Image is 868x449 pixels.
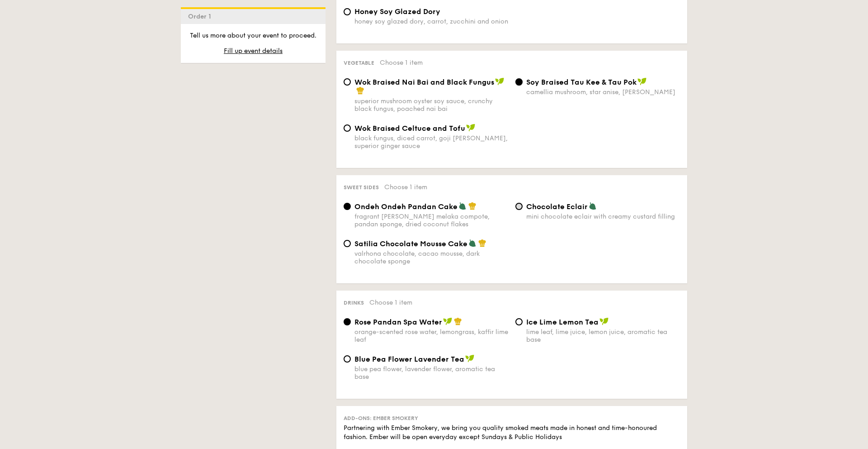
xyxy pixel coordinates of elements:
[384,183,427,191] span: Choose 1 item
[515,318,523,325] input: Ice Lime Lemon Tealime leaf, lime juice, lemon juice, aromatic tea base
[344,318,351,325] input: Rose Pandan Spa Waterorange-scented rose water, lemongrass, kaffir lime leaf
[344,300,364,306] span: Drinks
[637,77,646,86] img: icon-vegan.f8ff3823.svg
[515,78,523,86] input: ⁠Soy Braised Tau Kee & Tau Pokcamellia mushroom, star anise, [PERSON_NAME]
[354,318,442,326] span: Rose Pandan Spa Water
[354,239,467,248] span: Satilia Chocolate Mousse Cake
[344,203,351,210] input: Ondeh Ondeh Pandan Cakefragrant [PERSON_NAME] melaka compote, pandan sponge, dried coconut flakes
[380,59,423,67] span: Choose 1 item
[354,134,508,150] div: black fungus, diced carrot, goji [PERSON_NAME], superior ginger sauce
[458,202,467,210] img: icon-vegetarian.fe4039eb.svg
[515,203,523,210] input: Chocolate Eclairmini chocolate eclair with creamy custard filling
[344,355,351,363] input: Blue Pea Flower Lavender Teablue pea flower, lavender flower, aromatic tea base
[468,239,476,247] img: icon-vegetarian.fe4039eb.svg
[188,31,318,40] p: Tell us more about your event to proceed.
[468,202,476,210] img: icon-chef-hat.a58ddaea.svg
[224,47,283,55] span: Fill up event details
[599,317,609,325] img: icon-vegan.f8ff3823.svg
[526,213,680,220] div: mini chocolate eclair with creamy custard filling
[589,202,597,210] img: icon-vegetarian.fe4039eb.svg
[344,240,351,247] input: Satilia Chocolate Mousse Cakevalrhona chocolate, cacao mousse, dark chocolate sponge
[344,8,351,15] input: Honey Soy Glazed Doryhoney soy glazed dory, carrot, zucchini and onion
[344,415,418,421] span: Add-ons: Ember Smokery
[478,239,486,247] img: icon-chef-hat.a58ddaea.svg
[354,355,464,363] span: Blue Pea Flower Lavender Tea
[526,78,637,86] span: ⁠Soy Braised Tau Kee & Tau Pok
[354,97,508,113] div: superior mushroom oyster soy sauce, crunchy black fungus, poached nai bai
[526,318,599,326] span: Ice Lime Lemon Tea
[354,213,508,228] div: fragrant [PERSON_NAME] melaka compote, pandan sponge, dried coconut flakes
[354,7,440,16] span: Honey Soy Glazed Dory
[344,184,379,191] span: Sweet sides
[465,354,474,363] img: icon-vegan.f8ff3823.svg
[354,124,465,133] span: Wok Braised Celtuce and Tofu
[354,202,458,211] span: Ondeh Ondeh Pandan Cake
[356,86,364,95] img: icon-chef-hat.a58ddaea.svg
[354,18,508,25] div: honey soy glazed dory, carrot, zucchini and onion
[344,124,351,132] input: Wok Braised Celtuce and Tofublack fungus, diced carrot, goji [PERSON_NAME], superior ginger sauce
[526,328,680,344] div: lime leaf, lime juice, lemon juice, aromatic tea base
[526,202,588,211] span: Chocolate Eclair
[344,424,680,442] div: Partnering with Ember Smokery, we bring you quality smoked meats made in honest and time-honoured...
[344,60,374,66] span: Vegetable
[466,124,475,132] img: icon-vegan.f8ff3823.svg
[354,78,494,86] span: Wok Braised Nai Bai and Black Fungus
[443,317,452,325] img: icon-vegan.f8ff3823.svg
[354,365,508,381] div: blue pea flower, lavender flower, aromatic tea base
[354,250,508,265] div: valrhona chocolate, cacao mousse, dark chocolate sponge
[344,78,351,86] input: Wok Braised Nai Bai and Black Fungussuperior mushroom oyster soy sauce, crunchy black fungus, poa...
[526,88,680,96] div: camellia mushroom, star anise, [PERSON_NAME]
[369,299,412,306] span: Choose 1 item
[188,13,215,20] span: Order 1
[495,77,504,86] img: icon-vegan.f8ff3823.svg
[454,317,462,325] img: icon-chef-hat.a58ddaea.svg
[354,328,508,344] div: orange-scented rose water, lemongrass, kaffir lime leaf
